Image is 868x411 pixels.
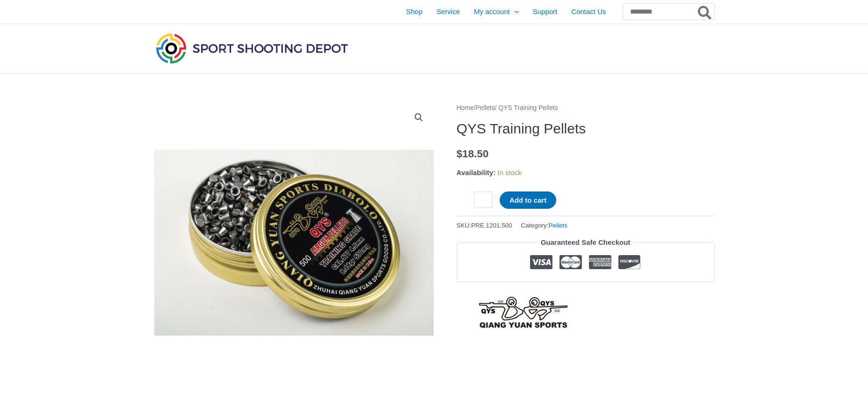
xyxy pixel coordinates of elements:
a: QYS [457,296,591,330]
a: Pellets [548,222,567,229]
span: PRE.1201.500 [471,222,512,229]
span: SKU: [457,220,512,231]
span: In stock [497,169,522,176]
a: View full-screen image gallery [410,109,427,126]
nav: Breadcrumb [457,102,715,114]
button: Search [696,4,714,20]
span: Category: [521,220,567,231]
span: Availability: [457,169,496,176]
a: Home [457,104,474,111]
h1: QYS Training Pellets [457,120,715,137]
button: Add to cart [500,191,556,209]
span: $ [457,148,463,160]
a: Pellets [475,104,495,111]
img: QYS Training Pellets [154,102,434,383]
bdi: 18.50 [457,148,489,160]
input: Product quantity [474,191,493,208]
img: Sport Shooting Depot [154,31,350,66]
legend: Guaranteed Safe Checkout [537,236,634,249]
